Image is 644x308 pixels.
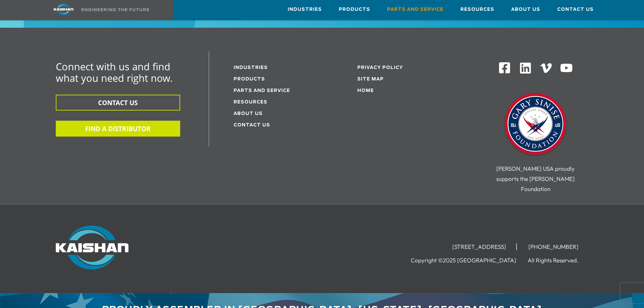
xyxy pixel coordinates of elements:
li: [STREET_ADDRESS] [442,243,517,250]
span: Industries [288,6,322,14]
button: FIND A DISTRIBUTOR [56,121,180,137]
a: Industries [288,0,322,19]
li: [PHONE_NUMBER] [518,243,589,250]
img: kaishan logo [38,3,89,15]
span: Products [339,6,370,14]
img: Gary Sinise Foundation [502,91,569,159]
a: Site Map [357,77,384,81]
a: About Us [234,112,263,116]
a: Contact Us [557,0,594,19]
span: Resources [460,6,494,14]
img: Engineering the future [81,8,149,11]
img: Vimeo [540,63,552,73]
img: Kaishan [56,226,128,269]
img: Linkedin [519,62,532,75]
a: Industries [234,66,268,70]
a: Parts and Service [387,0,444,19]
span: [PERSON_NAME] USA proudly supports the [PERSON_NAME] Foundation [496,165,575,192]
button: CONTACT US [56,95,180,111]
a: Resources [234,100,267,104]
a: Parts and service [234,89,290,93]
img: Facebook [498,62,511,74]
span: Contact Us [557,6,594,14]
span: Connect with us and find what you need right now. [56,60,173,85]
li: Copyright ©2025 [GEOGRAPHIC_DATA] [411,257,526,264]
a: About Us [511,0,540,19]
img: Youtube [560,62,573,75]
li: All Rights Reserved. [528,257,589,264]
a: Privacy Policy [357,66,403,70]
a: Contact Us [234,123,270,127]
a: Resources [460,0,494,19]
a: Home [357,89,374,93]
span: About Us [511,6,540,14]
a: Products [339,0,370,19]
span: Parts and Service [387,6,444,14]
a: Products [234,77,265,81]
